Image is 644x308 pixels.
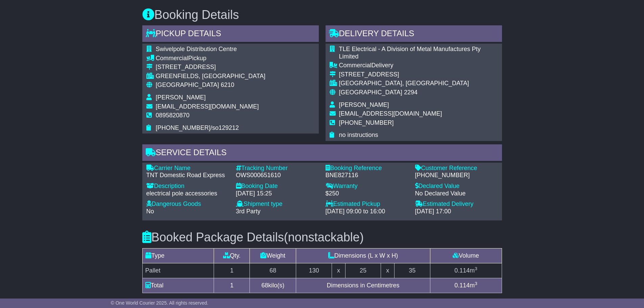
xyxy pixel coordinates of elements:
[339,132,378,138] span: no instructions
[236,208,261,215] span: 3rd Party
[156,55,265,62] div: Pickup
[339,110,442,117] span: [EMAIL_ADDRESS][DOMAIN_NAME]
[146,183,229,190] div: Description
[156,124,239,131] span: [PHONE_NUMBER]/so129212
[430,263,502,278] td: m
[236,165,319,172] div: Tracking Number
[475,266,477,271] sup: 3
[142,278,214,293] td: Total
[221,81,234,88] span: 6210
[156,73,265,80] div: GREENFIELDS, [GEOGRAPHIC_DATA]
[326,190,408,197] div: $250
[415,172,498,179] div: [PHONE_NUMBER]
[142,144,502,163] div: Service Details
[339,101,389,108] span: [PERSON_NAME]
[142,263,214,278] td: Pallet
[146,208,154,215] span: No
[236,200,319,208] div: Shipment type
[156,94,206,101] span: [PERSON_NAME]
[214,248,250,263] td: Qty.
[142,8,502,22] h3: Booking Details
[156,103,259,110] span: [EMAIL_ADDRESS][DOMAIN_NAME]
[415,165,498,172] div: Customer Reference
[339,80,498,87] div: [GEOGRAPHIC_DATA], [GEOGRAPHIC_DATA]
[214,278,250,293] td: 1
[345,263,381,278] td: 25
[142,25,319,44] div: Pickup Details
[236,172,319,179] div: OWS000651610
[156,64,265,71] div: [STREET_ADDRESS]
[146,190,229,197] div: electrical pole accessories
[415,190,498,197] div: No Declared Value
[296,278,430,293] td: Dimensions in Centimetres
[326,208,408,215] div: [DATE] 09:00 to 16:00
[250,248,296,263] td: Weight
[156,55,188,62] span: Commercial
[454,267,470,274] span: 0.114
[415,200,498,208] div: Estimated Delivery
[261,282,268,289] span: 68
[326,183,408,190] div: Warranty
[156,81,219,88] span: [GEOGRAPHIC_DATA]
[146,172,229,179] div: TNT Domestic Road Express
[415,208,498,215] div: [DATE] 17:00
[146,200,229,208] div: Dangerous Goods
[404,89,418,96] span: 2294
[250,278,296,293] td: kilo(s)
[415,183,498,190] div: Declared Value
[146,165,229,172] div: Carrier Name
[214,263,250,278] td: 1
[236,190,319,197] div: [DATE] 15:25
[236,183,319,190] div: Booking Date
[156,112,190,119] span: 0895820870
[250,263,296,278] td: 68
[339,89,402,96] span: [GEOGRAPHIC_DATA]
[326,172,408,179] div: BNE827116
[326,25,502,44] div: Delivery Details
[284,230,364,244] span: (nonstackable)
[332,263,345,278] td: x
[381,263,394,278] td: x
[339,46,481,60] span: TLE Electrical - A Division of Metal Manufactures Pty Limited
[339,71,498,78] div: [STREET_ADDRESS]
[475,281,477,286] sup: 3
[339,62,498,69] div: Delivery
[296,248,430,263] td: Dimensions (L x W x H)
[454,282,470,289] span: 0.114
[339,119,394,126] span: [PHONE_NUMBER]
[156,46,237,52] span: Swivelpole Distribution Centre
[326,165,408,172] div: Booking Reference
[430,278,502,293] td: m
[142,231,502,244] h3: Booked Package Details
[111,300,209,306] span: © One World Courier 2025. All rights reserved.
[339,62,372,69] span: Commercial
[296,263,332,278] td: 130
[394,263,430,278] td: 35
[430,248,502,263] td: Volume
[326,200,408,208] div: Estimated Pickup
[142,248,214,263] td: Type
